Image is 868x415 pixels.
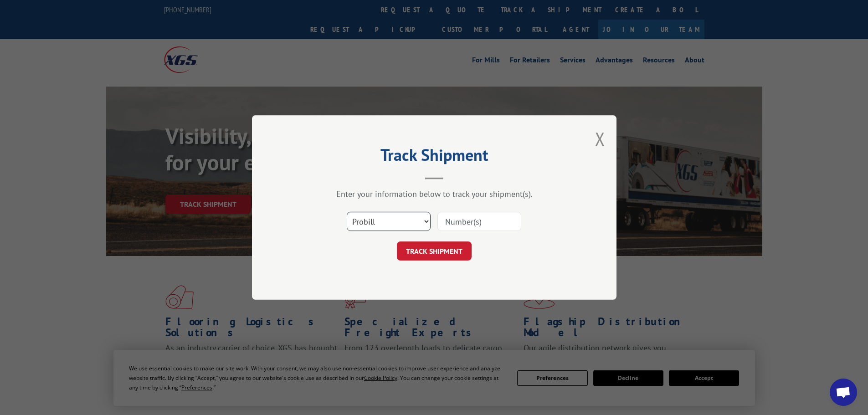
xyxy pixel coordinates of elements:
[298,189,571,199] div: Enter your information below to track your shipment(s).
[298,149,571,166] h2: Track Shipment
[595,127,605,151] button: Close modal
[437,212,521,231] input: Number(s)
[397,241,472,261] button: TRACK SHIPMENT
[830,379,857,406] div: Open chat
